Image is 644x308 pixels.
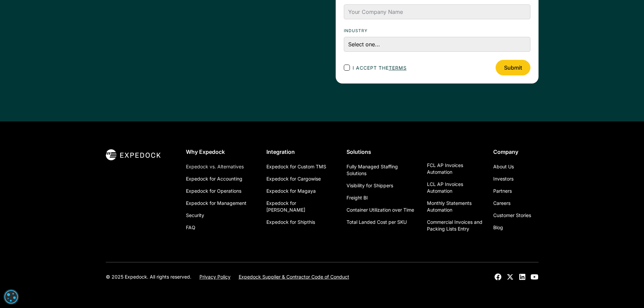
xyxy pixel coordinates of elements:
a: Expedock for Cargowise [266,173,321,185]
a: Partners [493,185,512,197]
a: Expedock for Custom TMS [266,161,326,173]
a: Expedock for Operations [186,185,241,197]
span: I accept the [353,64,407,71]
a: Commercial Invoices and Packing Lists Entry [427,216,482,235]
a: Expedock vs. Alternatives [186,161,244,173]
a: Visibility for Shippers [347,180,393,192]
a: Customer Stories [493,209,531,221]
a: FCL AP Invoices Automation [427,159,482,178]
a: Careers [493,197,510,209]
input: Submit [496,60,530,75]
a: Expedock for Magaya [266,185,316,197]
a: Security [186,209,204,221]
a: Monthly Statements Automation [427,197,482,216]
a: Total Landed Cost per SKU [347,216,407,228]
a: Fully Managed Staffing Solutions [347,161,416,180]
a: Expedock for [PERSON_NAME] [266,197,336,216]
a: terms [389,65,407,71]
a: Expedock for Accounting [186,173,242,185]
div: © 2025 Expedock. All rights reserved. [106,274,191,280]
div: Why Expedock [186,148,256,155]
a: Container Utilization over Time [347,204,414,216]
a: About Us [493,161,514,173]
div: Integration [266,148,336,155]
a: Expedock for Management [186,197,246,209]
a: Investors [493,173,514,185]
a: Expedock Supplier & Contractor Code of Conduct [239,274,349,280]
a: Freight BI [347,192,368,204]
a: Privacy Policy [199,274,231,280]
input: Your Company Name [344,4,530,19]
div: Solutions [347,148,416,155]
a: LCL AP Invoices Automation [427,178,482,197]
a: FAQ [186,221,195,234]
div: Company [493,148,539,155]
a: Expedock for Shipthis [266,216,315,228]
a: Blog [493,221,503,234]
iframe: Chat Widget [610,276,644,308]
label: Industry [344,27,530,34]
